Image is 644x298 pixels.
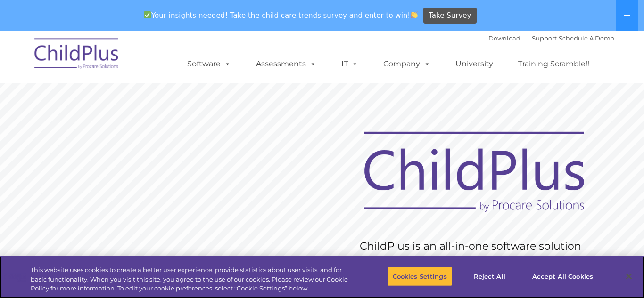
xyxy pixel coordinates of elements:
div: This website uses cookies to create a better user experience, provide statistics about user visit... [31,266,354,293]
a: Training Scramble!! [509,55,599,73]
button: Cookies Settings [388,266,452,286]
a: Software [178,55,240,73]
a: Take Survey [423,8,477,24]
button: Close [619,266,639,287]
a: Download [488,34,520,42]
a: Company [374,55,440,73]
img: 👏 [411,11,418,18]
span: Take Survey [429,8,471,24]
a: University [446,55,503,73]
a: Support [532,34,557,42]
img: ChildPlus by Procare Solutions [30,32,124,79]
a: Assessments [247,55,326,73]
button: Reject All [460,266,519,286]
a: Schedule A Demo [559,34,614,42]
font: | [488,34,614,42]
img: ✅ [144,11,151,18]
a: IT [332,55,368,73]
span: Your insights needed! Take the child care trends survey and enter to win! [140,6,422,24]
button: Accept All Cookies [527,266,598,286]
